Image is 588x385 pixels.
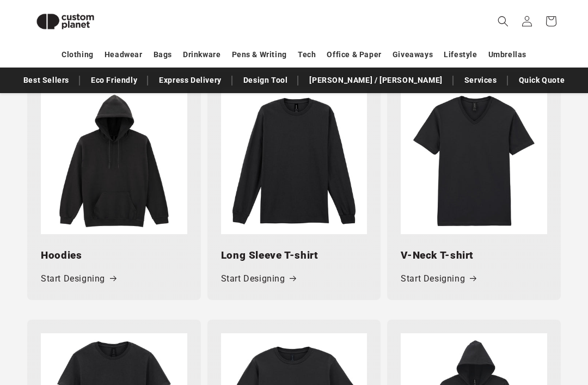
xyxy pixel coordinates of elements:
[491,9,515,33] summary: Search
[459,71,503,90] a: Services
[18,71,75,90] a: Best Sellers
[488,45,526,64] a: Umbrellas
[393,45,433,64] a: Giveaways
[85,71,143,90] a: Eco Friendly
[105,45,143,64] a: Headwear
[534,333,588,385] iframe: Chat Widget
[41,271,116,287] a: Start Designing
[298,45,316,64] a: Tech
[62,45,94,64] a: Clothing
[221,271,296,287] a: Start Designing
[154,45,172,64] a: Bags
[41,88,187,234] img: Heavy Blend hooded sweatshirt
[221,88,367,234] img: Ultra Cotton™ adult long sleeve t-shirt
[513,71,571,90] a: Quick Quote
[401,88,547,234] img: Softstyle™ v-neck t-shirt
[221,248,367,263] h3: Long Sleeve T-shirt
[401,271,476,287] a: Start Designing
[304,71,448,90] a: [PERSON_NAME] / [PERSON_NAME]
[444,45,477,64] a: Lifestyle
[232,45,287,64] a: Pens & Writing
[154,71,227,90] a: Express Delivery
[401,248,547,263] h3: V-Neck T-shirt
[41,248,187,263] h3: Hoodies
[238,71,293,90] a: Design Tool
[27,4,103,39] img: Custom Planet
[327,45,381,64] a: Office & Paper
[183,45,220,64] a: Drinkware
